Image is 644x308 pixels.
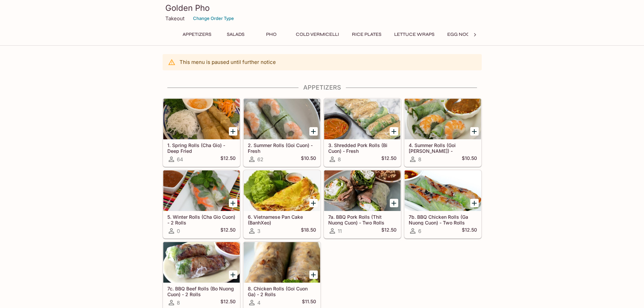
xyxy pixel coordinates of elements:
button: Change Order Type [190,13,237,24]
h4: Appetizers [163,84,482,91]
h5: $12.50 [220,299,236,307]
div: 1. Spring Rolls (Cha Gio) - Deep Fried [163,99,240,139]
button: Add 2. Summer Rolls (Goi Cuon) - Fresh [309,127,318,136]
button: Add 5. Winter Rolls (Cha Gio Cuon) - 2 Rolls [229,199,237,207]
p: This menu is paused until further notice [180,59,276,65]
h5: $12.50 [220,155,236,163]
div: 7c. BBQ Beef Rolls (Bo Nuong Cuon) - 2 Rolls [163,242,240,283]
button: Add 1. Spring Rolls (Cha Gio) - Deep Fried [229,127,237,136]
h5: 3. Shredded Pork Rolls (Bi Cuon) - Fresh [328,142,397,153]
a: 2. Summer Rolls (Goi Cuon) - Fresh62$10.50 [243,98,320,167]
h5: $12.50 [220,227,236,235]
span: 8 [177,300,180,306]
button: Add 6. Vietnamese Pan Cake (BanhXeo) [309,199,318,207]
h5: $12.50 [381,155,397,163]
div: 6. Vietnamese Pan Cake (BanhXeo) [244,170,320,211]
button: Rice Plates [348,30,385,39]
h5: $10.50 [301,155,316,163]
button: Add 7b. BBQ Chicken Rolls (Ga Nuong Cuon) - Two Rolls [470,199,479,207]
span: 6 [418,228,421,234]
button: Add 8. Chicken Rolls (Goi Cuon Ga) - 2 Rolls [309,270,318,279]
button: Salads [220,30,251,39]
button: Add 4. Summer Rolls (Goi Cuon Chay) - Vegetarian (2 Rolls) [470,127,479,136]
span: 64 [177,156,183,163]
div: 7a. BBQ Pork Rolls (Thit Nuong Cuon) - Two Rolls [324,170,401,211]
h5: 7a. BBQ Pork Rolls (Thit Nuong Cuon) - Two Rolls [328,214,397,225]
button: Cold Vermicelli [292,30,343,39]
button: Appetizers [179,30,215,39]
span: 3 [257,228,260,234]
div: 2. Summer Rolls (Goi Cuon) - Fresh [244,99,320,139]
div: 8. Chicken Rolls (Goi Cuon Ga) - 2 Rolls [244,242,320,283]
h5: 2. Summer Rolls (Goi Cuon) - Fresh [248,142,316,153]
div: 3. Shredded Pork Rolls (Bi Cuon) - Fresh [324,99,401,139]
span: 8 [418,156,421,163]
div: 7b. BBQ Chicken Rolls (Ga Nuong Cuon) - Two Rolls [405,170,481,211]
button: Lettuce Wraps [390,30,438,39]
span: 11 [338,228,342,234]
span: 8 [338,156,341,163]
h5: 5. Winter Rolls (Cha Gio Cuon) - 2 Rolls [167,214,236,225]
button: Add 3. Shredded Pork Rolls (Bi Cuon) - Fresh [390,127,398,136]
button: Add 7a. BBQ Pork Rolls (Thit Nuong Cuon) - Two Rolls [390,199,398,207]
div: 5. Winter Rolls (Cha Gio Cuon) - 2 Rolls [163,170,240,211]
span: 0 [177,228,180,234]
a: 7b. BBQ Chicken Rolls (Ga Nuong Cuon) - Two Rolls6$12.50 [404,170,481,238]
a: 7a. BBQ Pork Rolls (Thit Nuong Cuon) - Two Rolls11$12.50 [324,170,401,238]
button: Pho [256,30,287,39]
p: Takeout [165,15,185,22]
h5: $11.50 [302,299,316,307]
h5: $10.50 [462,155,477,163]
h3: Golden Pho [165,3,479,13]
h5: 1. Spring Rolls (Cha Gio) - Deep Fried [167,142,236,153]
a: 6. Vietnamese Pan Cake (BanhXeo)3$18.50 [243,170,320,238]
span: 62 [257,156,263,163]
h5: 6. Vietnamese Pan Cake (BanhXeo) [248,214,316,225]
h5: $12.50 [381,227,397,235]
h5: 7b. BBQ Chicken Rolls (Ga Nuong Cuon) - Two Rolls [409,214,477,225]
h5: $12.50 [462,227,477,235]
a: 4. Summer Rolls (Goi [PERSON_NAME]) - Vegetarian (2 Rolls)8$10.50 [404,98,481,167]
a: 3. Shredded Pork Rolls (Bi Cuon) - Fresh8$12.50 [324,98,401,167]
span: 4 [257,300,261,306]
h5: 7c. BBQ Beef Rolls (Bo Nuong Cuon) - 2 Rolls [167,286,236,297]
h5: 4. Summer Rolls (Goi [PERSON_NAME]) - Vegetarian (2 Rolls) [409,142,477,153]
div: 4. Summer Rolls (Goi Cuon Chay) - Vegetarian (2 Rolls) [405,99,481,139]
h5: $18.50 [301,227,316,235]
button: Add 7c. BBQ Beef Rolls (Bo Nuong Cuon) - 2 Rolls [229,270,237,279]
a: 1. Spring Rolls (Cha Gio) - Deep Fried64$12.50 [163,98,240,167]
a: 5. Winter Rolls (Cha Gio Cuon) - 2 Rolls0$12.50 [163,170,240,238]
h5: 8. Chicken Rolls (Goi Cuon Ga) - 2 Rolls [248,286,316,297]
button: Egg Noodle with Chicken Broth [444,30,538,39]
